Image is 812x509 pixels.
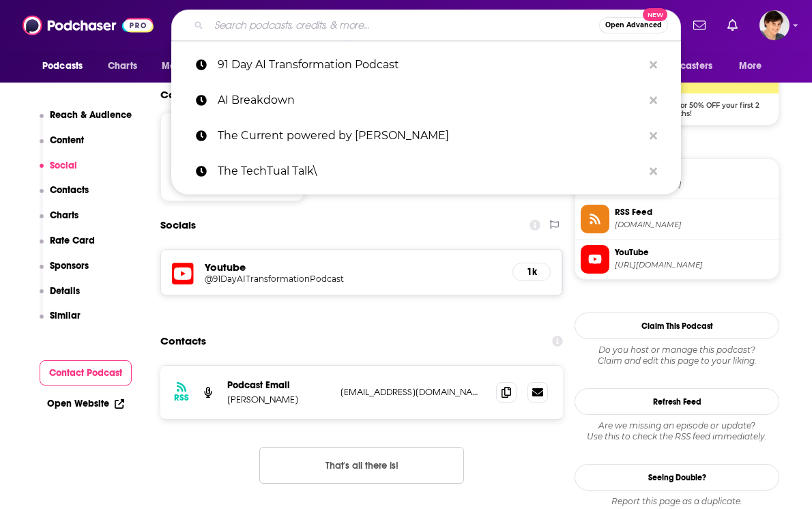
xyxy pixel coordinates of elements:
span: RSS Feed [615,206,773,218]
a: The TechTual Talk\ [171,154,681,189]
button: Content [40,134,85,160]
a: 91 Day AI Transformation Podcast [171,47,681,83]
span: jonathanmast.com [615,179,773,190]
p: Contacts [50,184,89,196]
a: @91DayAITransformationPodcast [205,274,502,284]
a: Seeing Double? [575,464,779,491]
span: More [739,57,762,76]
p: AI Breakdown [218,83,643,118]
a: Charts [99,53,145,79]
span: New [643,8,667,21]
div: Are we missing an episode or update? Use this to check the RSS feed immediately. [575,420,779,442]
button: Open AdvancedNew [599,17,668,33]
h2: Socials [160,212,196,238]
div: Report this page as a duplicate. [575,496,779,507]
span: https://www.youtube.com/@91DayAITransformationPodcast [615,260,773,270]
button: Claim This Podcast [575,312,779,339]
button: open menu [33,53,100,79]
h3: RSS [174,392,189,403]
button: Show profile menu [759,10,789,40]
button: Similar [40,310,81,335]
p: Rate Card [50,235,95,246]
h5: Youtube [205,261,502,274]
button: Rate Card [40,235,96,260]
h5: 1k [524,266,539,278]
span: Official Website [615,166,773,178]
p: 91 Day AI Transformation Podcast [218,47,643,83]
button: Refresh Feed [575,388,779,415]
span: Logged in as bethwouldknow [759,10,789,40]
p: Sponsors [50,260,89,272]
p: Details [50,285,80,297]
span: Podcasts [42,57,83,76]
p: The TechTual Talk\ [218,154,643,189]
p: Charts [50,209,78,221]
a: AI Breakdown [171,83,681,118]
button: Contact Podcast [40,360,132,386]
a: Show notifications dropdown [722,14,743,37]
p: [PERSON_NAME] [227,394,330,405]
p: Social [50,160,77,171]
span: Do you host or manage this podcast? [575,345,779,355]
img: Podchaser - Follow, Share and Rate Podcasts [23,12,154,38]
button: Nothing here. [259,447,464,484]
span: YouTube [615,246,773,259]
p: [EMAIL_ADDRESS][DOMAIN_NAME] [340,386,485,398]
p: Reach & Audience [50,109,132,121]
h2: Contacts [160,328,206,354]
a: Show notifications dropdown [688,14,711,37]
a: The Current powered by [PERSON_NAME] [171,118,681,154]
img: User Profile [759,10,789,40]
span: feeds.simplecast.com [615,220,773,230]
span: Open Advanced [605,22,662,29]
button: Social [40,160,78,185]
button: Sponsors [40,260,89,285]
p: Similar [50,310,81,321]
button: open menu [729,53,779,79]
p: Podcast Email [227,379,330,391]
a: YouTube[URL][DOMAIN_NAME] [581,245,773,274]
button: open menu [152,53,228,79]
a: RSS Feed[DOMAIN_NAME] [581,205,773,233]
h2: Content [160,88,552,101]
button: Details [40,285,81,310]
button: Reach & Audience [40,109,132,134]
div: Search podcasts, credits, & more... [171,10,681,41]
p: The Current powered by Kim Komando [218,118,643,154]
a: Open Website [47,398,124,409]
input: Search podcasts, credits, & more... [209,14,599,36]
span: Monitoring [162,57,210,76]
button: Charts [40,209,79,235]
button: Contacts [40,184,89,209]
button: open menu [638,53,732,79]
p: Content [50,134,84,146]
div: Claim and edit this page to your liking. [575,345,779,366]
span: Charts [108,57,137,76]
h5: @91DayAITransformationPodcast [205,274,423,284]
